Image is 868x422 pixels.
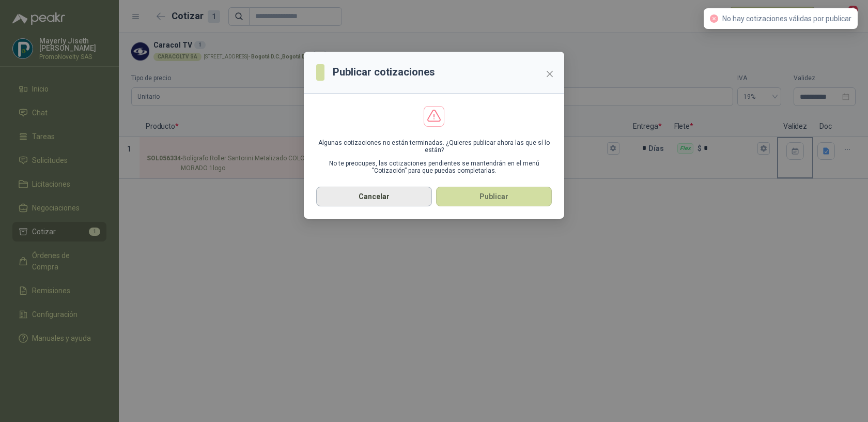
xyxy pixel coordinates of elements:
span: close [546,70,554,78]
p: Algunas cotizaciones no están terminadas. ¿Quieres publicar ahora las que sí lo están? [316,139,552,154]
button: Close [541,66,558,82]
button: Publicar [436,187,552,206]
h3: Publicar cotizaciones [333,64,435,80]
button: Cancelar [316,187,432,206]
p: No te preocupes, las cotizaciones pendientes se mantendrán en el menú “Cotización” para que pueda... [316,160,552,174]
